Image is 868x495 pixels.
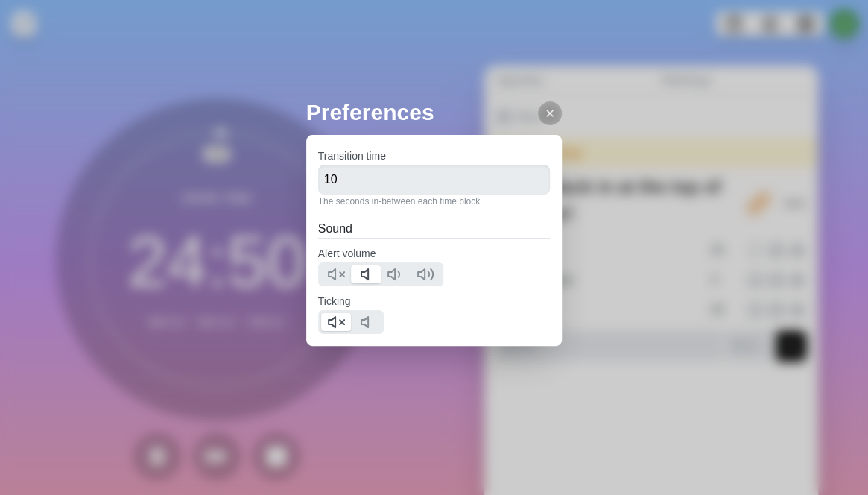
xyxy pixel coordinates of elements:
[318,195,551,208] p: The seconds in-between each time block
[318,248,376,259] label: Alert volume
[318,150,386,162] label: Transition time
[318,220,551,238] h2: Sound
[318,295,351,307] label: Ticking
[306,95,563,129] h2: Preferences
